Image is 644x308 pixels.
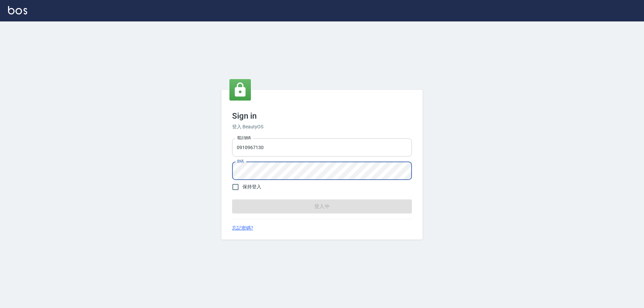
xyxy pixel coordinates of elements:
h6: 登入 BeautyOS [232,123,412,130]
span: 保持登入 [243,183,261,190]
label: 電話號碼 [237,135,251,140]
label: 密碼 [237,159,244,164]
h3: Sign in [232,111,412,121]
img: Logo [8,6,27,14]
a: 忘記密碼? [232,225,253,232]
